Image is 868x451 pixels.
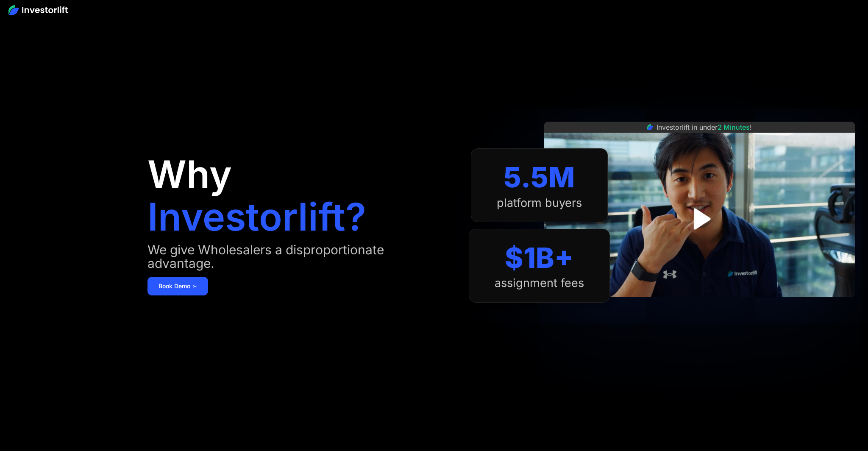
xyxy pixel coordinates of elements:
a: Book Demo ➢ [147,277,208,295]
h1: Investorlift? [147,198,366,236]
div: Investorlift in under ! [657,122,752,132]
div: $1B+ [505,241,573,275]
iframe: Customer reviews powered by Trustpilot [636,301,763,312]
span: 2 Minutes [718,123,750,131]
a: open lightbox [681,200,718,238]
div: We give Wholesalers a disproportionate advantage. [147,243,452,270]
div: platform buyers [497,196,582,210]
h1: Why [147,156,232,194]
div: 5.5M [504,161,575,194]
div: assignment fees [495,276,584,290]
